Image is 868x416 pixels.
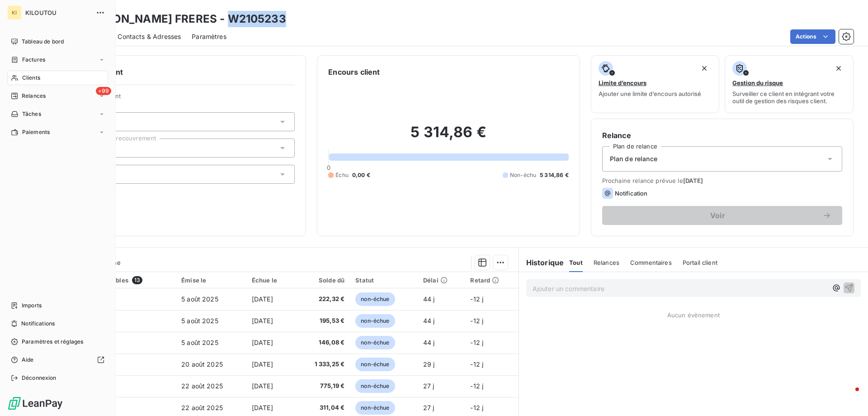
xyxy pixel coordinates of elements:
[683,177,703,184] span: [DATE]
[118,32,181,41] span: Contacts & Adresses
[252,382,273,390] span: [DATE]
[355,314,395,328] span: non-échue
[569,259,583,266] span: Tout
[181,404,223,411] span: 22 août 2025
[519,257,564,268] h6: Historique
[591,55,720,113] button: Limite d’encoursAjouter une limite d’encours autorisé
[22,38,64,46] span: Tableau de bord
[630,259,672,266] span: Commentaires
[355,292,395,306] span: non-échue
[80,11,286,27] h3: [PERSON_NAME] FRERES - W2105233
[72,276,170,284] div: Pièces comptables
[352,171,370,179] span: 0,00 €
[252,277,290,284] div: Échue le
[301,338,345,347] span: 146,08 €
[599,90,701,97] span: Ajouter une limite d’encours autorisé
[602,130,842,141] h6: Relance
[301,403,345,412] span: 311,04 €
[22,56,45,64] span: Factures
[73,92,295,105] span: Propriétés Client
[55,67,295,77] h6: Informations client
[470,277,513,284] div: Retard
[181,360,223,368] span: 20 août 2025
[725,55,854,113] button: Gestion du risqueSurveiller ce client en intégrant votre outil de gestion des risques client.
[22,356,34,364] span: Aide
[610,154,657,163] span: Plan de relance
[837,385,859,407] iframe: Intercom live chat
[423,277,460,284] div: Délai
[423,295,435,303] span: 44 j
[594,259,619,266] span: Relances
[470,404,483,411] span: -12 j
[252,404,273,411] span: [DATE]
[423,404,434,411] span: 27 j
[510,171,536,179] span: Non-échu
[7,353,108,367] a: Aide
[22,301,42,310] span: Imports
[470,317,483,325] span: -12 j
[470,360,483,368] span: -12 j
[327,164,330,171] span: 0
[683,259,717,266] span: Portail client
[22,374,57,382] span: Déconnexion
[613,212,822,219] span: Voir
[335,171,349,179] span: Échu
[181,317,218,325] span: 5 août 2025
[22,110,41,118] span: Tâches
[355,358,395,371] span: non-échue
[181,277,241,284] div: Émise le
[470,339,483,346] span: -12 j
[470,295,483,303] span: -12 j
[355,277,412,284] div: Statut
[252,339,273,346] span: [DATE]
[301,360,345,369] span: 1 333,25 €
[301,382,345,391] span: 775,19 €
[423,339,435,346] span: 44 j
[132,276,142,284] span: 13
[599,79,646,86] span: Limite d’encours
[252,360,273,368] span: [DATE]
[7,5,22,20] div: KI
[301,277,345,284] div: Solde dû
[252,317,273,325] span: [DATE]
[181,382,223,390] span: 22 août 2025
[423,317,435,325] span: 44 j
[22,74,40,82] span: Clients
[22,92,46,100] span: Relances
[192,32,226,41] span: Paramètres
[328,123,568,150] h2: 5 314,86 €
[96,87,111,95] span: +99
[22,128,50,136] span: Paiements
[790,29,835,44] button: Actions
[301,316,345,325] span: 195,53 €
[355,336,395,349] span: non-échue
[252,295,273,303] span: [DATE]
[423,382,434,390] span: 27 j
[181,339,218,346] span: 5 août 2025
[423,360,435,368] span: 29 j
[732,79,783,86] span: Gestion du risque
[602,206,842,225] button: Voir
[301,295,345,304] span: 222,32 €
[7,396,63,411] img: Logo LeanPay
[21,320,55,328] span: Notifications
[540,171,569,179] span: 5 314,86 €
[355,379,395,393] span: non-échue
[667,311,720,319] span: Aucun évènement
[602,177,842,184] span: Prochaine relance prévue le
[615,190,648,197] span: Notification
[732,90,846,105] span: Surveiller ce client en intégrant votre outil de gestion des risques client.
[328,67,380,77] h6: Encours client
[25,9,90,16] span: KILOUTOU
[181,295,218,303] span: 5 août 2025
[470,382,483,390] span: -12 j
[355,401,395,415] span: non-échue
[22,338,83,346] span: Paramètres et réglages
